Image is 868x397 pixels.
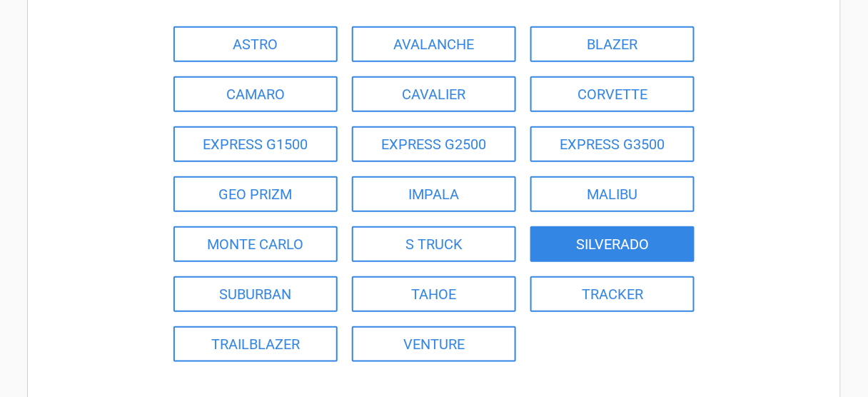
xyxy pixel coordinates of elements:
a: BLAZER [530,26,695,62]
a: S TRUCK [352,226,516,262]
a: GEO PRIZM [173,176,338,212]
a: EXPRESS G3500 [530,126,695,162]
a: TRACKER [530,276,695,312]
a: CAVALIER [352,76,516,112]
a: MALIBU [530,176,695,212]
a: ASTRO [173,26,338,62]
a: CAMARO [173,76,338,112]
a: SUBURBAN [173,276,338,312]
a: TRAILBLAZER [173,326,338,362]
a: TAHOE [352,276,516,312]
a: AVALANCHE [352,26,516,62]
a: MONTE CARLO [173,226,338,262]
a: EXPRESS G1500 [173,126,338,162]
a: IMPALA [352,176,516,212]
a: EXPRESS G2500 [352,126,516,162]
a: SILVERADO [530,226,695,262]
a: CORVETTE [530,76,695,112]
a: VENTURE [352,326,516,362]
